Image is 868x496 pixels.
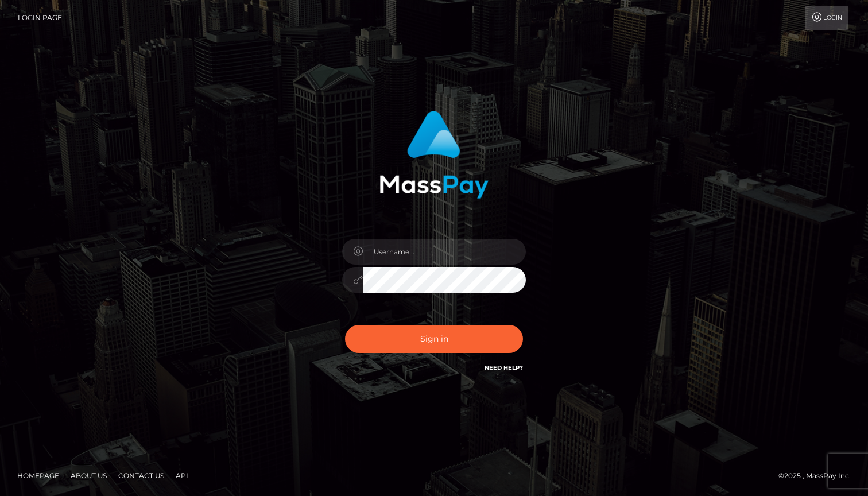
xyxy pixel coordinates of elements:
[363,239,526,265] input: Username...
[778,470,859,482] div: © 2025 , MassPay Inc.
[171,467,193,485] a: API
[805,6,848,30] a: Login
[345,325,523,353] button: Sign in
[13,467,64,485] a: Homepage
[18,6,62,30] a: Login Page
[485,364,523,371] a: Need Help?
[114,467,169,485] a: Contact Us
[66,467,111,485] a: About Us
[379,111,489,199] img: MassPay Login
